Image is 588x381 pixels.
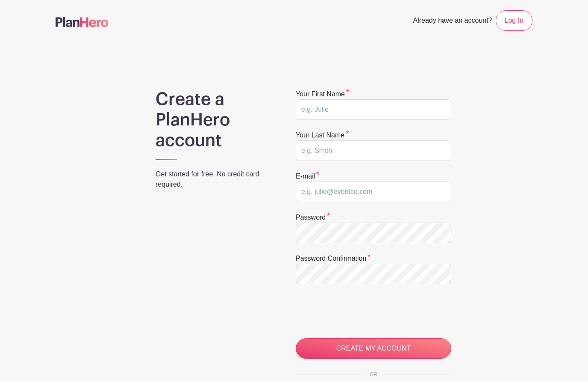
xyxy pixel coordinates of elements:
input: CREATE MY ACCOUNT [296,338,451,359]
span: OR [363,372,384,378]
input: e.g. julie@eventco.com [296,182,451,202]
iframe: reCAPTCHA [296,295,426,328]
label: Your first name [296,89,350,99]
label: Password confirmation [296,253,371,264]
img: logo-507f7623f17ff9eddc593b1ce0a138ce2505c220e1c5a4e2b4648c50719b7d32.svg [56,17,109,27]
a: Log In [496,10,532,31]
label: E-mail [296,171,320,182]
input: e.g. Julie [296,99,451,120]
input: e.g. Smith [296,140,451,161]
label: Your last name [296,130,349,140]
label: Password [296,212,330,223]
p: Get started for free. No credit card required. [156,169,273,190]
h1: Create a PlanHero account [156,89,273,151]
span: Already have an account? [413,12,492,31]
